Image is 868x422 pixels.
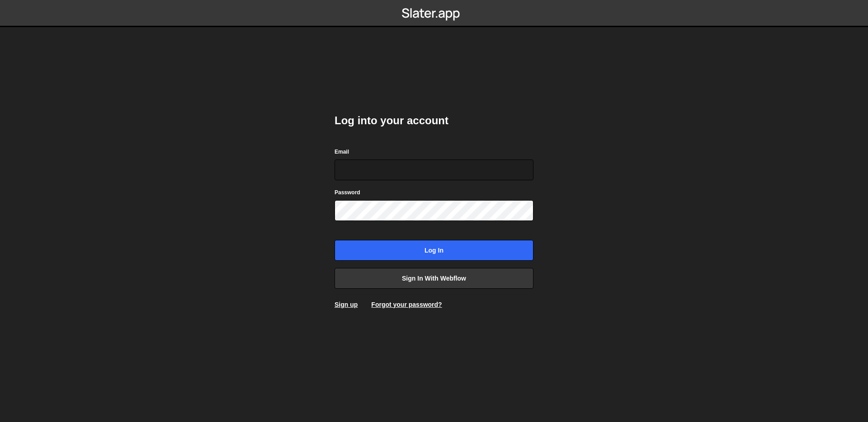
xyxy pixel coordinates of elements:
[335,240,533,261] input: Log in
[335,301,358,308] a: Sign up
[371,301,442,308] a: Forgot your password?
[335,268,533,289] a: Sign in with Webflow
[335,113,533,128] h2: Log into your account
[335,188,360,197] label: Password
[335,147,349,156] label: Email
